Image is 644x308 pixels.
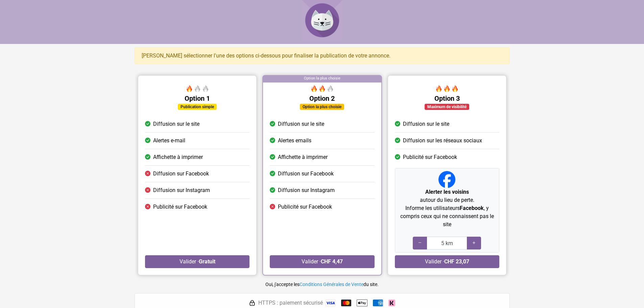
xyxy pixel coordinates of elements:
[278,203,332,211] span: Publicité sur Facebook
[459,205,483,211] strong: Facebook
[403,137,482,145] span: Diffusion sur les réseaux sociaux
[153,186,210,194] span: Diffusion sur Instagram
[135,47,510,64] div: [PERSON_NAME] sélectionner l'une des options ci-dessous pour finaliser la publication de votre an...
[341,300,351,306] img: Mastercard
[395,94,499,102] h5: Option 3
[373,300,383,306] img: American Express
[278,153,328,161] span: Affichette à imprimer
[403,153,457,161] span: Publicité sur Facebook
[278,186,335,194] span: Diffusion sur Instagram
[278,170,334,178] span: Diffusion sur Facebook
[403,120,449,128] span: Diffusion sur le site
[265,282,379,287] small: Oui, j'accepte les du site.
[145,94,249,102] h5: Option 1
[438,171,455,188] img: Facebook
[278,120,324,128] span: Diffusion sur le site
[278,137,311,145] span: Alertes emails
[388,300,395,306] img: Klarna
[300,282,363,287] a: Conditions Générales de Vente
[178,104,217,110] div: Publication simple
[263,76,381,82] div: Option la plus choisie
[198,258,215,265] strong: Gratuit
[300,104,344,110] div: Option la plus choisie
[258,299,323,307] span: HTTPS : paiement sécurisé
[153,170,209,178] span: Diffusion sur Facebook
[270,94,374,102] h5: Option 2
[425,189,469,195] strong: Alerter les voisins
[153,203,207,211] span: Publicité sur Facebook
[425,104,469,110] div: Maximum de visibilité
[145,255,249,268] button: Valider ·Gratuit
[398,204,496,229] p: Informe les utilisateurs , y compris ceux qui ne connaissent pas le site
[444,258,469,265] strong: CHF 23,07
[249,300,256,306] img: HTTPS : paiement sécurisé
[153,153,203,161] span: Affichette à imprimer
[270,255,374,268] button: Valider ·CHF 4,47
[320,258,342,265] strong: CHF 4,47
[326,300,336,306] img: Visa
[395,255,499,268] button: Valider ·CHF 23,07
[398,188,496,204] p: autour du lieu de perte.
[153,120,199,128] span: Diffusion sur le site
[153,137,185,145] span: Alertes e-mail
